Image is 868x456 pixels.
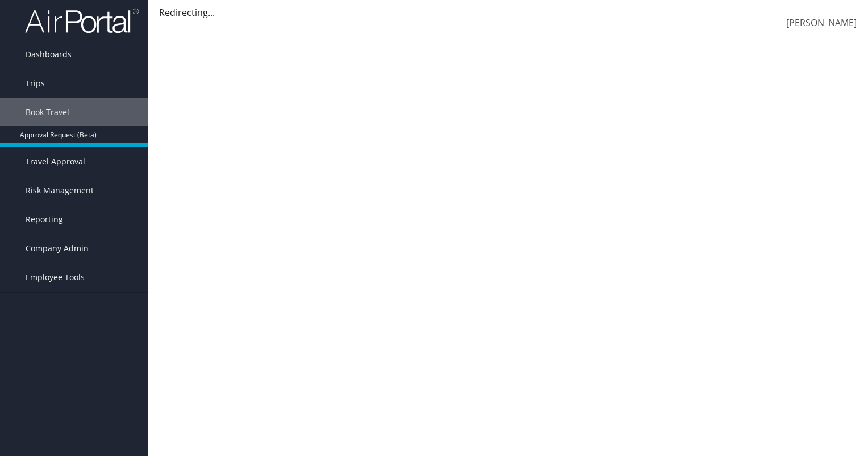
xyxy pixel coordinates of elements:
span: Trips [26,69,45,98]
span: Book Travel [26,98,69,126]
span: Company Admin [26,234,89,263]
span: Employee Tools [26,263,85,292]
img: airportal-logo.png [25,7,139,34]
div: Redirecting... [159,6,857,19]
span: Dashboards [26,40,72,69]
span: Risk Management [26,176,94,205]
span: Travel Approval [26,147,85,176]
span: [PERSON_NAME] [786,16,857,29]
a: [PERSON_NAME] [786,6,857,41]
span: Reporting [26,205,63,234]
